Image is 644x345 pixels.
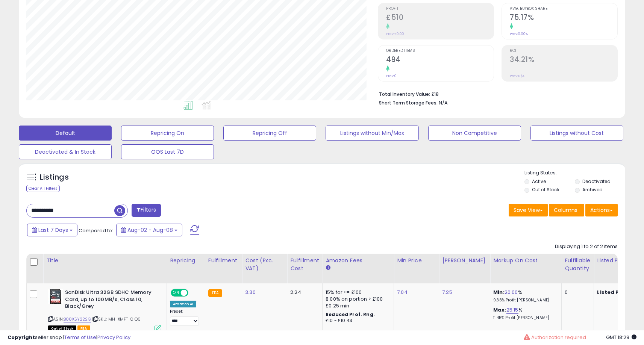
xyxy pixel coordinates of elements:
p: Listing States: [524,169,625,177]
span: N/A [439,99,448,106]
div: Markup on Cost [493,257,558,265]
label: Active [532,178,546,185]
label: Out of Stock [532,186,559,193]
span: | SKU: MH-XMFT-QIQ6 [92,316,141,322]
div: Min Price [397,257,436,265]
button: Deactivated & In Stock [19,144,112,159]
small: Amazon Fees. [326,265,330,271]
div: Fulfillment Cost [290,257,319,272]
img: 41iHzVlojaL._SL40_.jpg [48,289,63,304]
div: Repricing [170,257,202,265]
small: Prev: 0.00% [510,32,528,36]
div: % [493,307,556,321]
a: 7.04 [397,289,408,296]
p: 9.38% Profit [PERSON_NAME] [493,298,556,303]
span: Profit [386,7,494,11]
label: Archived [582,186,603,193]
button: Aug-02 - Aug-08 [116,224,182,236]
span: Ordered Items [386,49,494,53]
a: Terms of Use [64,334,96,341]
div: 2.24 [290,289,317,296]
span: Avg. Buybox Share [510,7,617,11]
div: Cost (Exc. VAT) [245,257,284,272]
div: Clear All Filters [26,185,60,192]
a: 20.00 [505,289,518,296]
span: Columns [554,206,577,214]
span: 2025-08-16 18:29 GMT [606,334,636,341]
h2: 75.17% [510,13,617,23]
a: B08KSY222G [64,316,91,322]
h2: 494 [386,55,494,65]
strong: Copyright [8,334,35,341]
a: 3.30 [245,289,256,296]
button: Listings without Cost [530,126,623,141]
th: The percentage added to the cost of goods (COGS) that forms the calculator for Min & Max prices. [490,254,562,283]
button: Default [19,126,112,141]
div: 8.00% on portion > £100 [326,296,388,303]
div: [PERSON_NAME] [442,257,487,265]
button: Actions [585,204,618,216]
span: Last 7 Days [38,226,68,234]
button: Columns [549,204,584,216]
div: 0 [565,289,588,296]
small: Prev: £0.00 [386,32,404,36]
b: Short Term Storage Fees: [379,100,438,106]
div: Amazon Fees [326,257,391,265]
b: SanDisk Ultra 32GB SDHC Memory Card, up to 100MB/s, Class 10, Black/Grey [65,289,156,312]
div: Fulfillable Quantity [565,257,591,272]
a: 25.15 [506,306,518,314]
button: Save View [509,204,548,216]
small: FBA [208,289,222,297]
div: 15% for <= £100 [326,289,388,296]
div: Title [46,257,164,265]
button: Filters [132,204,161,217]
span: Compared to: [79,227,113,234]
div: £10 - £10.43 [326,318,388,324]
b: Total Inventory Value: [379,91,430,97]
div: % [493,289,556,303]
span: Aug-02 - Aug-08 [127,226,173,234]
h2: £510 [386,13,494,23]
b: Listed Price: [597,289,631,296]
span: OFF [187,290,199,296]
b: Max: [493,306,506,313]
a: 7.25 [442,289,452,296]
span: Authorization required [531,334,586,341]
span: ON [171,290,181,296]
button: Listings without Min/Max [326,126,418,141]
b: Min: [493,289,505,296]
button: Repricing Off [223,126,316,141]
div: £0.25 min [326,303,388,309]
h5: Listings [40,172,69,183]
div: Fulfillment [208,257,239,265]
small: Prev: 0 [386,74,397,78]
button: Last 7 Days [27,224,77,236]
div: seller snap | | [8,334,130,341]
li: £18 [379,89,612,98]
b: Reduced Prof. Rng. [326,311,375,318]
button: OOS Last 7D [121,144,214,159]
div: Displaying 1 to 2 of 2 items [555,243,618,250]
label: Deactivated [582,178,611,185]
button: Repricing On [121,126,214,141]
h2: 34.21% [510,55,617,65]
div: Preset: [170,309,199,326]
a: Privacy Policy [97,334,130,341]
span: ROI [510,49,617,53]
p: 11.45% Profit [PERSON_NAME] [493,315,556,321]
div: Amazon AI [170,301,196,307]
small: Prev: N/A [510,74,524,78]
button: Non Competitive [428,126,521,141]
